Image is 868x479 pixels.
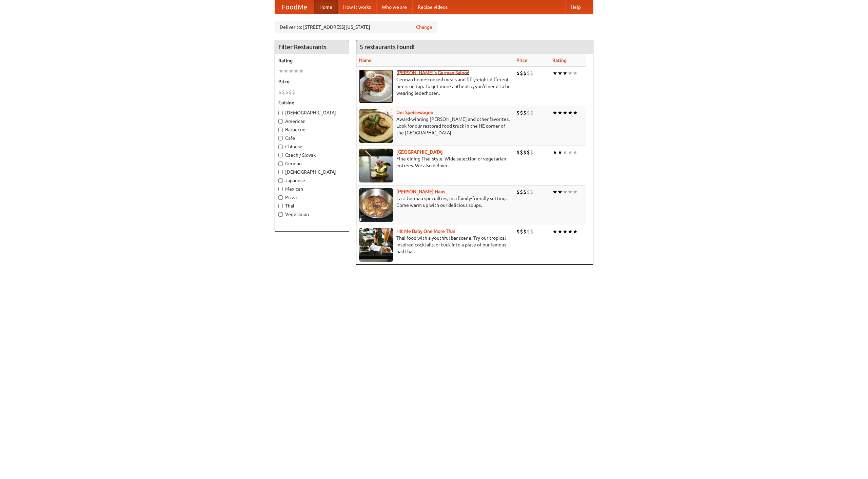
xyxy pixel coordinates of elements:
a: Rating [552,58,567,63]
li: ★ [568,149,573,156]
li: $ [292,88,295,96]
li: ★ [568,188,573,196]
li: $ [516,109,520,116]
li: ★ [289,67,294,75]
input: American [278,119,283,124]
li: $ [520,69,523,77]
label: American [278,118,346,125]
li: $ [527,149,530,156]
li: ★ [283,67,289,75]
p: Fine dining Thai-style. Wide selection of vegetarian entrées. We also deliver. [359,155,511,169]
li: $ [520,109,523,116]
li: $ [530,149,533,156]
li: $ [527,188,530,196]
p: East German specialties, in a family-friendly setting. Come warm up with our delicious soups. [359,195,511,209]
a: Help [565,0,586,14]
li: $ [523,228,527,235]
label: Czech / Slovak [278,152,346,158]
li: $ [530,69,533,77]
a: Change [416,24,432,30]
ng-pluralize: 5 restaurants found! [360,44,415,50]
label: Vegetarian [278,211,346,218]
label: [DEMOGRAPHIC_DATA] [278,169,346,175]
li: $ [516,149,520,156]
li: ★ [552,69,557,77]
label: Barbecue [278,126,346,133]
li: ★ [573,69,578,77]
li: $ [527,109,530,116]
li: $ [520,188,523,196]
li: $ [520,149,523,156]
li: $ [530,109,533,116]
a: Home [314,0,338,14]
b: [PERSON_NAME] Haus [396,189,445,194]
input: Vegetarian [278,212,283,217]
li: ★ [563,149,568,156]
li: ★ [573,188,578,196]
a: [PERSON_NAME]'s German Saloon [396,70,470,75]
li: $ [523,188,527,196]
input: Mexican [278,187,283,191]
li: $ [282,88,285,96]
label: Pizza [278,194,346,201]
li: ★ [278,67,283,75]
input: Japanese [278,178,283,183]
li: ★ [557,188,563,196]
input: Barbecue [278,128,283,132]
li: ★ [568,69,573,77]
li: ★ [552,188,557,196]
a: Price [516,58,528,63]
li: $ [520,228,523,235]
li: ★ [573,149,578,156]
a: Hit Me Baby One More Thai [396,228,455,234]
h5: Price [278,78,346,85]
li: ★ [299,67,304,75]
label: Chinese [278,143,346,150]
h5: Rating [278,57,346,64]
li: $ [523,149,527,156]
img: esthers.jpg [359,69,393,103]
h5: Cuisine [278,99,346,106]
li: $ [516,188,520,196]
div: Deliver to: [STREET_ADDRESS][US_STATE] [275,21,437,33]
li: ★ [294,67,299,75]
li: ★ [557,149,563,156]
li: $ [527,69,530,77]
p: German home-cooked meals and fifty-eight different beers on tap. To get more authentic, you'd nee... [359,76,511,96]
li: $ [523,69,527,77]
li: $ [530,228,533,235]
li: $ [516,69,520,77]
a: Recipe videos [412,0,453,14]
img: babythai.jpg [359,228,393,262]
input: German [278,161,283,166]
li: $ [530,188,533,196]
input: Chinese [278,145,283,149]
input: Cafe [278,136,283,140]
li: ★ [557,69,563,77]
h4: Filter Restaurants [275,40,349,54]
input: Thai [278,204,283,208]
li: ★ [552,149,557,156]
a: [GEOGRAPHIC_DATA] [396,149,443,155]
li: $ [523,109,527,116]
li: $ [516,228,520,235]
label: German [278,160,346,167]
li: ★ [557,109,563,116]
label: Mexican [278,186,346,192]
input: Pizza [278,195,283,200]
li: $ [285,88,289,96]
li: ★ [563,228,568,235]
a: How it works [338,0,376,14]
input: [DEMOGRAPHIC_DATA] [278,111,283,115]
img: satay.jpg [359,149,393,182]
label: Japanese [278,177,346,184]
li: ★ [568,228,573,235]
li: ★ [563,109,568,116]
li: $ [527,228,530,235]
input: [DEMOGRAPHIC_DATA] [278,170,283,174]
label: Cafe [278,135,346,141]
img: speisewagen.jpg [359,109,393,143]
